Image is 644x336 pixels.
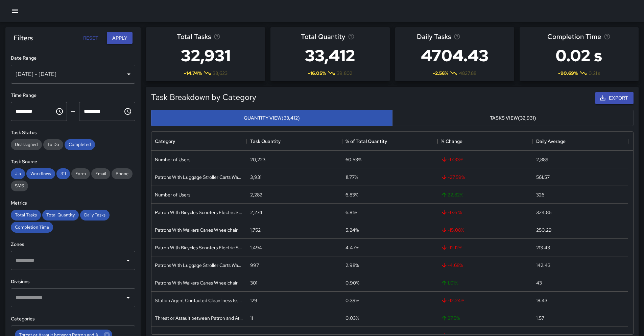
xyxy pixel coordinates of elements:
[14,33,33,43] h6: Filters
[250,174,261,181] div: 3,931
[56,171,70,176] span: 311
[11,241,135,248] h6: Zones
[342,132,437,151] div: % of Total Quantity
[11,129,135,136] h6: Task Status
[250,279,257,286] div: 301
[11,199,135,207] h6: Metrics
[345,279,359,286] div: 0.90%
[53,105,66,118] button: Choose time, selected time is 12:00 AM
[11,315,135,323] h6: Categories
[536,297,547,304] div: 18.43
[11,92,135,99] h6: Time Range
[417,42,493,69] h3: 4704.43
[250,156,265,163] div: 20,223
[441,227,464,233] span: -15.08 %
[213,70,228,77] span: 38,623
[42,212,79,218] span: Total Quantity
[26,171,55,176] span: Workflows
[441,174,465,181] span: -27.59 %
[80,32,101,44] button: Reset
[112,168,133,179] div: Phone
[533,132,628,151] div: Daily Average
[547,42,611,69] h3: 0.02 s
[345,227,359,233] div: 5.24%
[604,33,611,40] svg: Average time taken to complete tasks in the selected period, compared to the previous period.
[91,168,110,179] div: Email
[11,210,41,220] div: Total Tasks
[11,158,135,166] h6: Task Source
[345,156,361,163] div: 60.53%
[155,244,243,251] div: Patron With Bicycles Scooters Electric Scooters
[11,142,42,147] span: Unassigned
[151,132,247,151] div: Category
[91,171,110,176] span: Email
[250,244,262,251] div: 1,494
[250,297,257,304] div: 129
[56,168,70,179] div: 311
[11,139,42,150] div: Unassigned
[177,31,211,42] span: Total Tasks
[155,156,190,163] div: Number of Users
[11,181,28,191] div: SMS
[536,132,566,151] div: Daily Average
[247,132,342,151] div: Task Quantity
[184,70,202,77] span: -14.74 %
[441,262,463,269] span: -4.68 %
[11,224,53,230] span: Completion Time
[558,70,578,77] span: -90.69 %
[345,297,359,304] div: 0.39%
[589,70,600,77] span: 0.21 s
[345,315,359,321] div: 0.03%
[123,256,133,265] button: Open
[536,191,544,198] div: 326
[65,139,95,150] div: Completed
[43,139,63,150] div: To Do
[441,156,463,163] span: -17.33 %
[80,212,110,218] span: Daily Tasks
[123,293,133,302] button: Open
[80,210,110,220] div: Daily Tasks
[536,156,549,163] div: 2,889
[301,42,359,69] h3: 33,412
[250,132,281,151] div: Task Quantity
[536,244,550,251] div: 213.43
[337,70,352,77] span: 39,802
[250,315,253,321] div: 11
[11,168,25,179] div: Jia
[121,105,135,118] button: Choose time, selected time is 11:59 PM
[441,244,462,251] span: -12.12 %
[536,315,544,321] div: 1.57
[345,244,359,251] div: 4.47%
[454,33,460,40] svg: Average number of tasks per day in the selected period, compared to the previous period.
[65,142,95,147] span: Completed
[151,110,392,126] button: Quantity View(33,412)
[155,279,238,286] div: Patrons With Walkers Canes Wheelchair
[112,171,133,176] span: Phone
[155,297,243,304] div: Station Agent Contacted Cleanliness Issue Reported
[441,209,462,216] span: -17.61 %
[11,183,28,189] span: SMS
[301,31,345,42] span: Total Quantity
[71,171,90,176] span: Form
[107,32,133,44] button: Apply
[155,315,243,321] div: Threat or Assault between Patron and Attendant - BART PD Contacted
[71,168,90,179] div: Form
[155,262,243,269] div: Patrons With Luggage Stroller Carts Wagons
[441,297,464,304] span: -12.24 %
[345,191,358,198] div: 6.83%
[536,227,552,233] div: 250.29
[155,227,238,233] div: Patrons With Walkers Canes Wheelchair
[345,209,357,216] div: 6.81%
[151,92,256,103] h5: Task Breakdown by Category
[433,70,448,77] span: -2.56 %
[441,315,460,321] span: 37.5 %
[42,210,79,220] div: Total Quantity
[417,31,451,42] span: Daily Tasks
[250,262,259,269] div: 997
[345,132,387,151] div: % of Total Quantity
[155,132,175,151] div: Category
[250,191,262,198] div: 2,282
[155,191,190,198] div: Number of Users
[345,174,358,181] div: 11.77%
[11,278,135,286] h6: Divisions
